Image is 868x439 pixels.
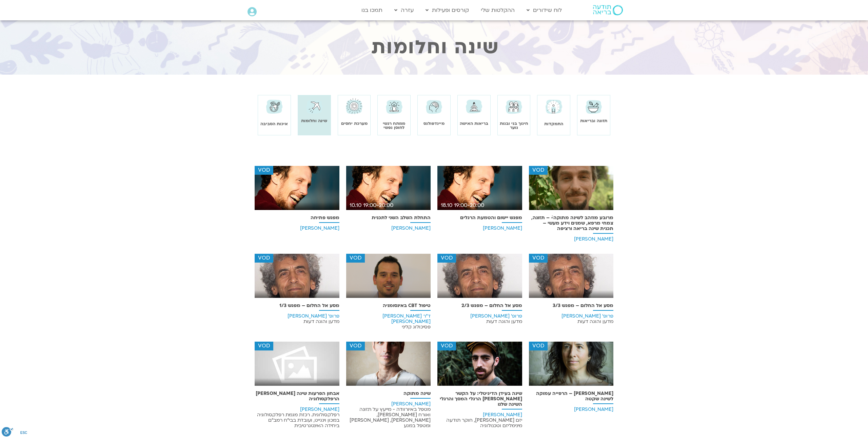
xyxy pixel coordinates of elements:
h6: [PERSON_NAME] [255,226,339,231]
p: מסע אל החלום – מפגש 1/3 [255,303,339,308]
p: מפגש פתיחה [255,215,339,221]
span: VOD [529,342,548,350]
a: לוח שידורים [523,4,565,17]
h6: [PERSON_NAME] [255,407,339,428]
img: 179099389_10208822342313978_5787574678678876448_n-1.jpg [437,166,522,215]
span: VOD [255,166,273,175]
img: %D7%A4%D7%A8%D7%95%D7%A4%D7%B3-%D7%90%D7%91%D7%A9%D7%9C%D7%95%D7%9D-%D7%90%D7%9C%D7%99%D7%A6%D7%9... [529,254,614,303]
p: התחלת השלב השני לתכנית [346,215,431,221]
h6: [PERSON_NAME] [346,226,431,231]
span: VOD [346,342,365,350]
a: איכות הסביבה [260,121,288,127]
h6: [PERSON_NAME] [346,401,431,428]
span: מדען והוגה דעות [303,318,339,325]
h6: פרופ׳ [PERSON_NAME] [529,313,614,324]
a: חינוך בני ובנות נוער [500,121,528,130]
p: שינה בעידן הדיגיטלי: על הקשר [PERSON_NAME] הרגלי המסך והרגלי השינה שלנו [437,391,522,407]
a: עזרה [391,4,417,17]
p: מרובע מוזהב לשינה מתוקה-ֿ – תזונה, צמחי מרפא, שמנים וידע מעשי – תכנית שינה בריאה ורציפה [529,215,614,231]
span: מדען והוגה דעות [577,318,613,325]
span: 19:00-20:00 10.10 [346,201,397,210]
span: VOD [437,254,456,263]
span: VOD [529,166,548,175]
p: מפגש יישום והטמעת הרגלים [437,215,522,221]
p: מסע אל החלום – מפגש 2/3 [437,303,522,308]
h6: פרופ׳ [PERSON_NAME] [255,313,339,324]
h6: פרופ׳ [PERSON_NAME] [437,313,522,324]
span: VOD [255,342,273,350]
a: מיינדפולנס [423,121,445,126]
a: שינה וחלומות [301,118,327,123]
span: VOD [255,254,273,263]
h6: [PERSON_NAME] [529,236,614,242]
span: מטפל באיורוודה - מייעץ על תזונה ואורח [PERSON_NAME], [PERSON_NAME], [PERSON_NAME] ומטפל במגע [350,406,431,429]
img: %D7%93%D7%B4%D7%A8-%D7%99%D7%95%D7%A0%D7%AA%D7%9F-%D7%A7%D7%95%D7%A9%D7%A0%D7%99%D7%A8-scaled-1.gif [346,254,431,303]
a: מערכת יחסים [341,121,368,126]
img: 179099389_10208822342313978_5787574678678876448_n-1.jpg [255,166,339,215]
img: %D7%A8%D7%95%D7%A2%D7%99-1.jpeg [346,342,431,391]
h6: [PERSON_NAME] [529,407,614,412]
p: [PERSON_NAME] – הרפייה עמוקה לשינה שקטה [529,391,614,402]
span: VOD [437,342,456,350]
a: ההקלטות שלי [477,4,518,17]
p: מסע אל החלום – מפגש 3/3 [529,303,614,308]
img: default.jpg [255,342,339,391]
span: מדען והוגה דעות [486,318,522,325]
span: VOD [529,254,548,263]
h6: [PERSON_NAME] [437,412,522,428]
p: שינה מתוקה [346,391,431,396]
span: VOD [346,254,365,263]
h6: [PERSON_NAME] [437,226,522,231]
p: אבחון הפרעות שינה [PERSON_NAME] הרפלקסולוגיה [255,391,339,402]
img: %D7%A4%D7%A8%D7%95%D7%A4%D7%B3-%D7%90%D7%91%D7%A9%D7%9C%D7%95%D7%9D-%D7%90%D7%9C%D7%99%D7%A6%D7%9... [437,254,522,303]
img: 179099389_10208822342313978_5787574678678876448_n-1.jpg [346,166,431,215]
img: תודעה בריאה [593,5,623,15]
a: תמכו בנו [358,4,386,17]
a: קורסים ופעילות [422,4,472,17]
img: %D7%92%D7%9C%D7%A2%D7%93-%D7%A4%D7%9C%D7%93-2.jpg [437,342,522,391]
span: פסיכולוג קליני [402,324,431,330]
img: %D7%99%D7%92%D7%90%D7%9C-%D7%A7%D7%95%D7%98%D7%99%D7%9F.jpg [529,166,614,215]
span: יזם [PERSON_NAME], חוקר תודעה מינימליזם וטכנולוגיה [446,417,522,429]
span: רפלקסולוגית. רכזת מגמת רפלקסולוגיה במכון וינגייט, ועובדת בבי"ח רמב"ם ביחידה האינטגרטיבית [257,412,339,429]
a: תזונה ובריאות [580,118,607,123]
p: טיפול CBT באינסומניה [346,303,431,308]
h6: ד"ר [PERSON_NAME] [PERSON_NAME] [346,313,431,330]
a: בריאות האישה [460,121,488,126]
span: 19:00-20:00 18.10 [437,201,488,210]
a: ממתח רגשי לחוסן נפשי [383,121,405,130]
img: %D7%A4%D7%A8%D7%95%D7%A4%D7%B3-%D7%90%D7%91%D7%A9%D7%9C%D7%95%D7%9D-%D7%90%D7%9C%D7%99%D7%A6%D7%9... [255,254,339,303]
a: התמקדות [544,121,563,127]
img: %D7%A9%D7%A8%D7%95%D7%9F-%D7%A8%D7%95%D7%98-scaled-1.jpg [529,342,614,391]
